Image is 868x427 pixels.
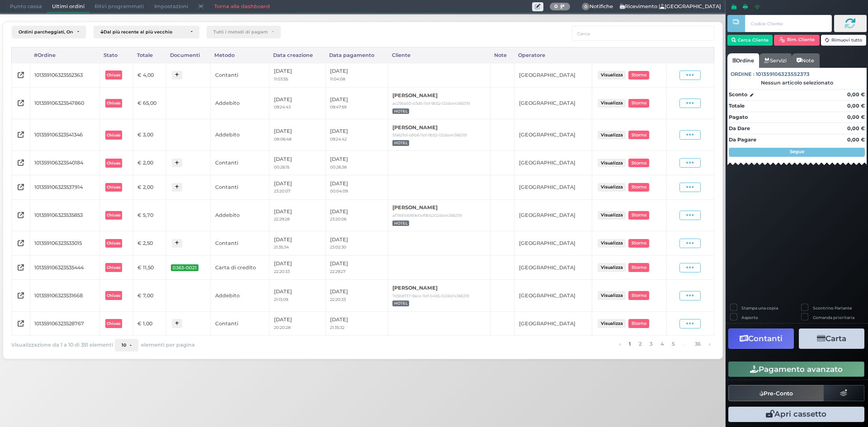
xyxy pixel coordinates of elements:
[325,87,388,119] td: [DATE]
[514,199,592,231] td: [GEOGRAPHIC_DATA]
[628,99,649,108] button: Storno
[269,199,325,231] td: [DATE]
[728,385,824,401] button: Pre-Conto
[325,151,388,175] td: [DATE]
[392,101,470,106] small: ac29ba50-e3d6-11ef-9b52-02dee4366319
[107,293,120,298] b: Chiuso
[392,221,409,226] span: HOTEL
[211,311,269,336] td: Contanti
[392,124,438,131] b: [PERSON_NAME]
[729,125,750,131] strong: Da Dare
[30,87,99,119] td: 101359106323547860
[274,188,290,193] small: 23:20:07
[211,151,269,175] td: Contanti
[847,114,865,120] strong: 0,00 €
[491,47,514,63] div: Note
[107,73,120,77] b: Chiuso
[330,216,346,221] small: 23:20:06
[330,104,346,109] small: 09:47:59
[274,216,290,221] small: 22:29:28
[392,204,438,211] b: [PERSON_NAME]
[274,269,290,274] small: 22:20:33
[107,185,120,189] b: Chiuso
[274,325,291,330] small: 20:20:28
[12,26,86,38] button: Ordini parcheggiati, Ordini aperti, Ordini chiusi
[107,213,120,217] b: Chiuso
[514,231,592,256] td: [GEOGRAPHIC_DATA]
[133,47,166,63] div: Totale
[133,63,166,87] td: € 4,00
[514,119,592,151] td: [GEOGRAPHIC_DATA]
[213,29,268,35] div: Tutti i metodi di pagamento
[325,119,388,151] td: [DATE]
[133,311,166,336] td: € 1,00
[171,264,198,271] span: 0363-0021
[847,125,865,131] strong: 0,00 €
[274,76,288,81] small: 11:03:55
[115,339,195,352] div: elementi per pagina
[669,339,677,349] a: alla pagina 5
[729,91,747,99] strong: Sconto
[728,328,794,349] button: Contanti
[514,175,592,200] td: [GEOGRAPHIC_DATA]
[330,269,345,274] small: 22:29:27
[325,255,388,280] td: [DATE]
[211,87,269,119] td: Addebito
[392,108,409,114] span: HOTEL
[790,149,804,155] strong: Segue
[813,314,854,320] label: Comanda prioritaria
[628,319,649,328] button: Storno
[598,131,626,139] button: Visualizza
[392,285,438,291] b: [PERSON_NAME]
[392,213,462,218] small: af7881ebf69e11ef9b5202dee4366319
[30,175,99,200] td: 101359106323537914
[388,47,490,63] div: Cliente
[11,340,113,351] span: Visualizzazione da 1 a 10 di 351 elementi
[269,119,325,151] td: [DATE]
[269,47,325,63] div: Data creazione
[514,280,592,311] td: [GEOGRAPHIC_DATA]
[211,175,269,200] td: Contanti
[5,0,47,13] span: Punto cassa
[30,119,99,151] td: 101359106323541346
[211,47,269,63] div: Metodo
[274,297,288,302] small: 21:13:09
[741,305,778,311] label: Stampa una copia
[330,297,346,302] small: 22:20:33
[269,280,325,311] td: [DATE]
[269,175,325,200] td: [DATE]
[598,71,626,80] button: Visualizza
[598,211,626,220] button: Visualizza
[330,325,344,330] small: 21:35:32
[729,136,756,143] strong: Da Pagare
[392,300,409,306] span: HOTEL
[727,80,867,86] div: Nessun articolo selezionato
[133,199,166,231] td: € 5,70
[325,175,388,200] td: [DATE]
[598,291,626,300] button: Visualizza
[325,231,388,256] td: [DATE]
[658,339,666,349] a: alla pagina 4
[729,114,748,120] strong: Pagato
[628,183,649,192] button: Storno
[149,0,193,13] span: Impostazioni
[325,280,388,311] td: [DATE]
[847,103,865,109] strong: 0,00 €
[514,47,592,63] div: Operatore
[774,35,820,46] button: Rim. Cliente
[731,70,755,78] span: Ordine :
[628,159,649,167] button: Storno
[598,99,626,108] button: Visualizza
[30,63,99,87] td: 101359106323552363
[392,92,438,99] b: [PERSON_NAME]
[107,265,120,270] b: Chiuso
[330,136,347,141] small: 09:24:42
[330,188,348,193] small: 00:04:09
[514,255,592,280] td: [GEOGRAPHIC_DATA]
[325,311,388,336] td: [DATE]
[325,47,388,63] div: Data pagamento
[598,239,626,248] button: Visualizza
[728,361,864,377] button: Pagamento avanzato
[115,339,138,352] button: 10
[598,263,626,272] button: Visualizza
